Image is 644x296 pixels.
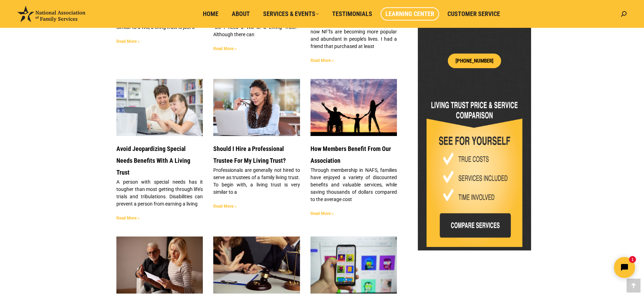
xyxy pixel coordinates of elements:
[332,10,372,18] span: Testimonials
[213,145,286,164] a: Should I Hire a Professional Trustee For My Living Trust?
[227,7,255,21] a: About
[213,204,237,209] a: Read more about Should I Hire a Professional Trustee For My Living Trust?
[381,7,439,21] a: Learning Center
[213,167,300,196] p: Professionals are generally not hired to serve as trustees of a family living trust. To begin wit...
[310,237,397,294] a: Blog Header Image. Can I include my NFT in my Living Trust?
[443,7,505,21] a: Customer Service
[213,79,300,136] a: Do I need a professional to manage my Living Trust?
[116,236,204,294] img: Family Experiencing Unexpected Events
[521,251,641,284] iframe: Tidio Chat
[213,236,300,294] img: Family Disputing over trust
[213,46,237,51] a: Read more about Living Trust vs. Will
[213,237,300,294] a: Family Disputing over trust
[232,10,250,18] span: About
[263,10,319,18] span: Services & Events
[17,6,85,22] img: National Association of Family Services
[310,79,397,136] a: Family Holding hands enjoying the sunset. Member Benefits Header Image
[116,145,190,176] a: Avoid Jeopardizing Special Needs Benefits With A Living Trust
[310,236,397,294] img: Blog Header Image. Can I include my NFT in my Living Trust?
[116,216,140,221] a: Read more about Avoid Jeopardizing Special Needs Benefits With A Living Trust
[448,54,501,68] a: [PHONE_NUMBER]
[116,79,203,136] a: Special Needs Living Trust
[310,211,334,216] a: Read more about How Members Benefit From Our Association
[310,145,391,164] a: How Members Benefit From Our Association
[198,7,223,21] a: Home
[327,7,377,21] a: Testimonials
[116,178,203,208] p: A person with special needs has it tougher than most getting through life’s trials and tribulatio...
[310,58,334,63] a: Read more about Can I Include Digital Assets In My Living Trust or Estate Planning?
[447,10,500,18] span: Customer Service
[310,167,397,203] p: Through membership in NAFS, families have enjoyed a variety of discounted benefits and valuable s...
[116,39,140,44] a: Read more about What is a Living Trust?
[310,79,397,137] img: Family Holding hands enjoying the sunset. Member Benefits Header Image
[385,10,434,18] span: Learning Center
[116,237,203,294] a: Family Experiencing Unexpected Events
[213,77,300,138] img: Do I need a professional to manage my Living Trust?
[310,21,397,50] p: Digital assets like music, movies, and now NFTs are becoming more popular and abundant in people’...
[116,78,204,136] img: Special Needs Living Trust
[427,95,522,247] img: Living-Trust-Price-and-Service-Comparison
[203,10,219,18] span: Home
